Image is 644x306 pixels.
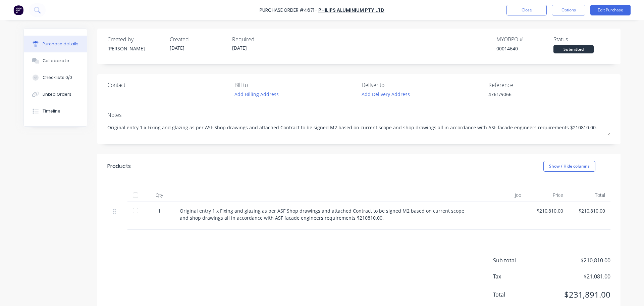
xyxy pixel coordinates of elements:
[543,272,610,280] span: $21,081.00
[107,35,164,43] div: Created by
[553,35,610,43] div: Status
[107,162,131,170] div: Products
[506,5,547,15] button: Close
[234,81,357,89] div: Bill to
[260,7,318,14] div: Purchase Order #4671 -
[493,291,543,299] span: Total
[476,188,527,202] div: Job
[318,7,384,13] a: Philips Aluminium Pty Ltd
[180,207,471,221] div: Original entry 1 x Fixing and glazing as per ASF Shop drawings and attached Contract to be signed...
[232,35,289,43] div: Required
[532,207,563,214] div: $210,810.00
[24,52,87,69] button: Collaborate
[43,75,72,81] div: Checklists 0/0
[24,86,87,103] button: Linked Orders
[527,188,569,202] div: Price
[24,103,87,120] button: Timeline
[552,5,585,15] button: Options
[543,289,610,301] span: $231,891.00
[144,188,174,202] div: Qty
[43,108,60,114] div: Timeline
[150,207,169,214] div: 1
[43,58,69,64] div: Collaborate
[574,207,605,214] div: $210,810.00
[362,91,410,98] div: Add Delivery Address
[234,91,279,98] div: Add Billing Address
[362,81,484,89] div: Deliver to
[543,161,595,172] button: Show / Hide columns
[43,41,78,47] div: Purchase details
[543,256,610,264] span: $210,810.00
[24,69,87,86] button: Checklists 0/0
[553,45,594,53] div: Submitted
[569,188,610,202] div: Total
[107,121,610,136] textarea: Original entry 1 x Fixing and glazing as per ASF Shop drawings and attached Contract to be signed...
[24,36,87,52] button: Purchase details
[488,91,572,106] textarea: 4761/9066
[170,35,227,43] div: Created
[493,256,543,264] span: Sub total
[496,45,553,52] div: 00014640
[107,81,229,89] div: Contact
[488,81,610,89] div: Reference
[590,5,631,15] button: Edit Purchase
[107,111,610,119] div: Notes
[107,45,164,52] div: [PERSON_NAME]
[13,5,23,15] img: Factory
[43,91,71,97] div: Linked Orders
[496,35,553,43] div: MYOB PO #
[493,272,543,280] span: Tax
